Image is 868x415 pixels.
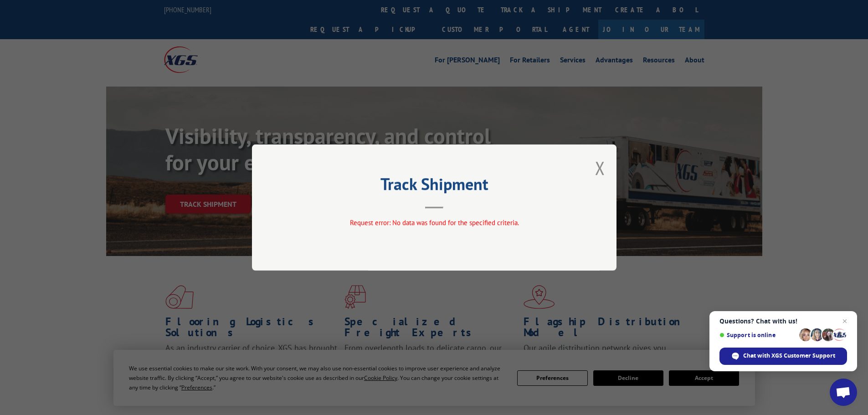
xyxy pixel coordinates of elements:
span: Request error: No data was found for the specified criteria. [349,218,519,227]
span: Support is online [719,332,796,338]
span: Chat with XGS Customer Support [743,352,835,360]
div: Chat with XGS Customer Support [719,348,847,365]
div: Open chat [830,379,857,406]
span: Questions? Chat with us! [719,318,847,325]
button: Close modal [595,156,605,180]
span: Close chat [839,316,850,327]
h2: Track Shipment [298,178,571,195]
